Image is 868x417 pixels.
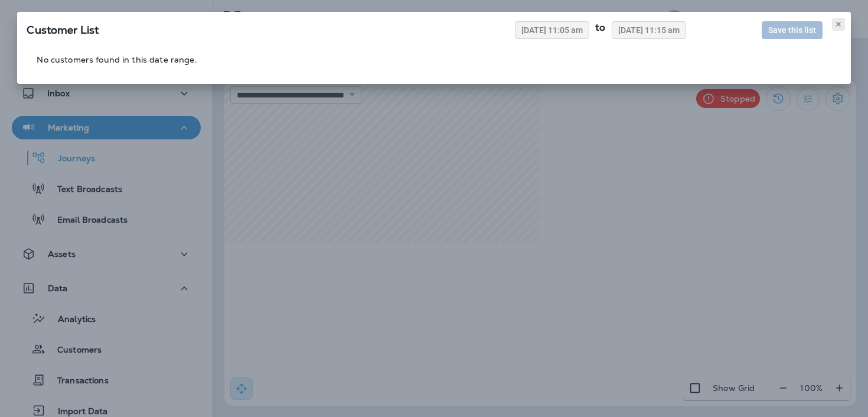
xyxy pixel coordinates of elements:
span: [DATE] 11:05 am [521,26,583,34]
span: [DATE] 11:15 am [618,26,680,34]
span: SQL [27,23,99,37]
button: [DATE] 11:15 am [612,21,686,39]
button: [DATE] 11:05 am [515,21,589,39]
span: Save this list [768,26,816,34]
button: Save this list [762,21,823,39]
td: No customers found in this date range. [36,54,197,65]
div: to [589,21,611,39]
